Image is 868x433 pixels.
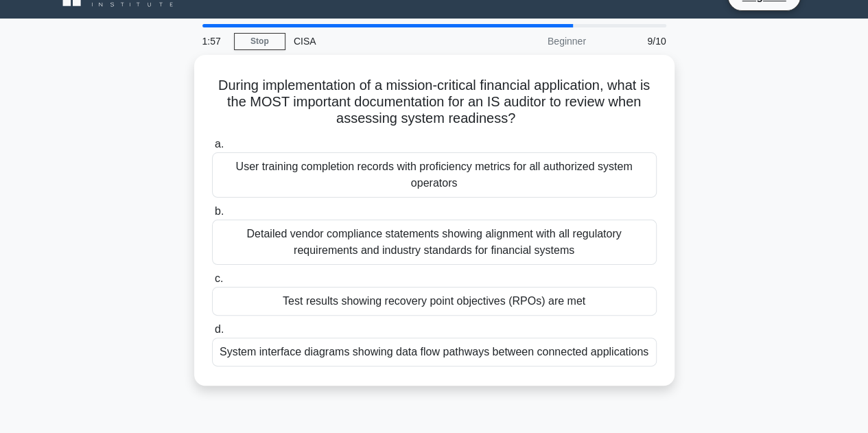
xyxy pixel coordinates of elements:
span: d. [215,323,224,335]
span: b. [215,205,224,217]
div: 1:57 [194,27,234,55]
div: Test results showing recovery point objectives (RPOs) are met [212,287,657,316]
span: a. [215,138,224,150]
h5: During implementation of a mission-critical financial application, what is the MOST important doc... [211,77,658,128]
div: System interface diagrams showing data flow pathways between connected applications [212,338,657,366]
a: Stop [234,33,285,50]
div: User training completion records with proficiency metrics for all authorized system operators [212,152,657,198]
div: Detailed vendor compliance statements showing alignment with all regulatory requirements and indu... [212,220,657,265]
div: CISA [285,27,474,55]
span: c. [215,272,223,284]
div: Beginner [474,27,594,55]
div: 9/10 [594,27,675,55]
